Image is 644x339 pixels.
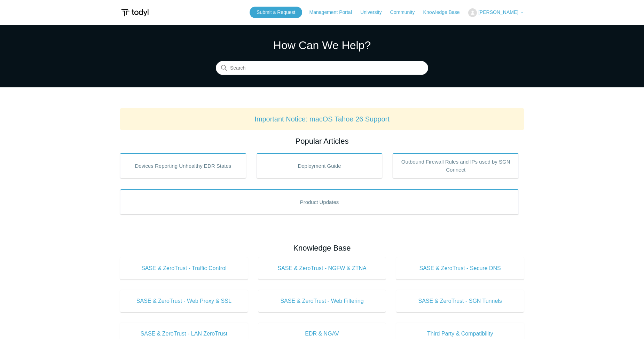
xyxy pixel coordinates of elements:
[120,242,524,254] h2: Knowledge Base
[120,6,150,19] img: Todyl Support Center Help Center home page
[216,61,428,75] input: Search
[120,153,246,178] a: Devices Reporting Unhealthy EDR States
[309,9,359,16] a: Management Portal
[468,8,524,17] button: [PERSON_NAME]
[478,9,518,15] span: [PERSON_NAME]
[250,7,302,18] a: Submit a Request
[390,9,422,16] a: Community
[216,37,428,54] h1: How Can We Help?
[407,330,513,338] span: Third Party & Compatibility
[120,135,524,147] h2: Popular Articles
[120,189,519,214] a: Product Updates
[120,290,248,312] a: SASE & ZeroTrust - Web Proxy & SSL
[269,297,376,305] span: SASE & ZeroTrust - Web Filtering
[396,290,524,312] a: SASE & ZeroTrust - SGN Tunnels
[120,257,248,279] a: SASE & ZeroTrust - Traffic Control
[257,153,383,178] a: Deployment Guide
[360,9,388,16] a: University
[269,330,376,338] span: EDR & NGAV
[258,257,386,279] a: SASE & ZeroTrust - NGFW & ZTNA
[131,264,237,273] span: SASE & ZeroTrust - Traffic Control
[269,264,376,273] span: SASE & ZeroTrust - NGFW & ZTNA
[393,153,519,178] a: Outbound Firewall Rules and IPs used by SGN Connect
[254,115,390,123] a: Important Notice: macOS Tahoe 26 Support
[258,290,386,312] a: SASE & ZeroTrust - Web Filtering
[423,9,467,16] a: Knowledge Base
[131,297,237,305] span: SASE & ZeroTrust - Web Proxy & SSL
[131,330,237,338] span: SASE & ZeroTrust - LAN ZeroTrust
[407,297,513,305] span: SASE & ZeroTrust - SGN Tunnels
[407,264,513,273] span: SASE & ZeroTrust - Secure DNS
[396,257,524,279] a: SASE & ZeroTrust - Secure DNS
